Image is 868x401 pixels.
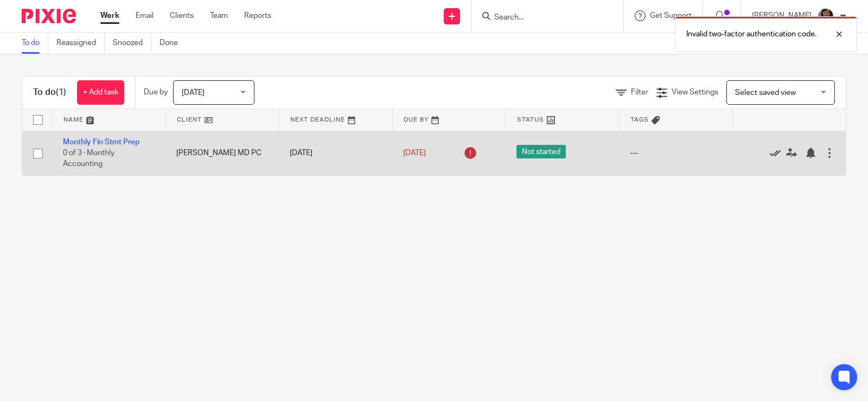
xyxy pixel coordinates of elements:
a: Email [136,10,154,21]
a: To do [22,33,48,54]
a: Reports [244,10,271,21]
a: Done [159,33,186,54]
img: Photo%20from%20DLCPA%20Website.jpg [817,8,834,25]
a: Reassigned [56,33,105,54]
span: View Settings [672,88,718,96]
img: Pixie [22,9,76,23]
span: (1) [56,88,66,97]
a: Clients [170,10,194,21]
span: [DATE] [182,89,205,97]
div: --- [630,148,722,158]
a: + Add task [77,80,124,105]
span: 0 of 3 · Monthly Accounting [63,149,114,168]
span: [DATE] [403,149,426,157]
td: [PERSON_NAME] MD PC [165,131,279,175]
span: Select saved view [735,89,796,97]
td: [DATE] [279,131,392,175]
a: Team [210,10,228,21]
p: Due by [144,87,168,98]
a: Work [100,10,119,21]
p: Invalid two-factor authentication code. [686,29,816,40]
a: Monthly Fin Stmt Prep [63,138,139,146]
a: Snoozed [113,33,151,54]
span: Tags [630,117,649,123]
h1: To do [33,87,66,98]
span: Not started [516,145,566,158]
span: Filter [631,88,648,96]
a: Mark as done [770,148,786,158]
